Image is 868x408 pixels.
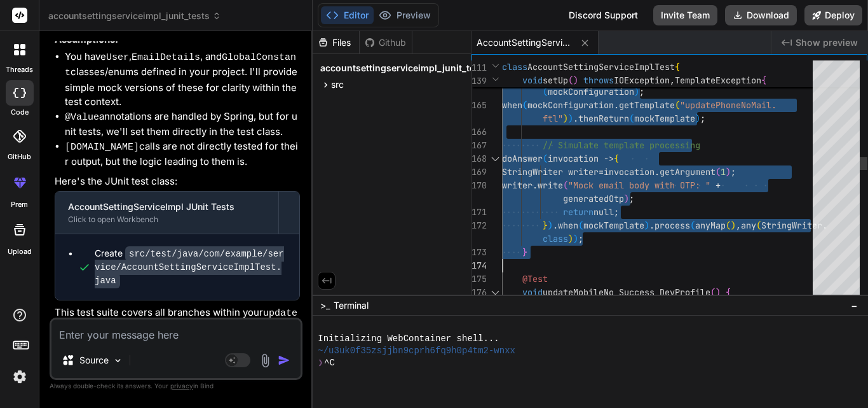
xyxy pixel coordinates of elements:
span: "updatePhoneNoMail. [680,99,776,111]
div: Discord Support [561,5,646,25]
span: ( [543,86,548,97]
span: ) [568,113,573,124]
li: You have , , and classes/enums defined in your project. I'll provide simple mock versions of thes... [65,50,300,109]
li: annotations are handled by Spring, but for unit tests, we'll set them directly in the test class. [65,109,300,139]
span: ( [522,99,527,111]
span: { [614,153,619,164]
span: ( [756,220,761,231]
span: . [553,220,558,231]
span: . [532,179,538,191]
span: mockTemplate [634,113,695,124]
span: setUp [543,74,568,86]
span: ( [629,113,634,124]
button: Editor [321,6,374,24]
span: AccountSettingServiceImplTest.java [477,36,572,49]
span: ftl" [543,113,563,124]
img: attachment [258,353,273,368]
span: src [331,78,344,91]
span: . [649,220,654,231]
div: 176 [471,286,485,299]
code: @Value [65,112,99,123]
span: ( [690,220,695,231]
span: 1 [721,166,726,178]
span: ) [644,220,649,231]
span: 111 [471,61,485,74]
span: doAnswer [502,153,543,164]
span: StringWriter writer [502,166,599,178]
span: writer [502,179,532,191]
span: 139 [471,74,485,88]
span: mockTemplate [583,220,644,231]
span: >_ [320,299,330,312]
div: 173 [471,246,485,259]
span: , [670,74,675,86]
span: thenReturn [578,113,629,124]
span: class [502,61,527,73]
span: } [543,220,548,231]
label: Upload [8,246,32,257]
span: throws [583,74,614,86]
div: 167 [471,139,485,152]
span: generatedOtp [563,193,624,204]
span: @Test [522,273,548,285]
p: Here's the JUnit test class: [55,174,300,189]
span: ) [548,220,553,231]
span: ) [568,233,573,244]
div: 165 [471,99,485,112]
div: Click to collapse the range. [487,152,503,165]
span: ; [639,86,644,97]
label: threads [6,64,33,75]
span: ) [695,113,700,124]
div: 175 [471,272,485,286]
div: 174 [471,259,485,272]
span: . [573,113,578,124]
label: GitHub [8,151,31,162]
span: null [593,206,614,218]
span: ( [578,220,583,231]
span: anyMap [695,220,726,231]
div: 172 [471,219,485,232]
span: ; [614,206,619,218]
button: Preview [374,6,436,24]
span: TemplateException [675,74,761,86]
label: prem [11,199,28,210]
span: + [715,179,721,191]
img: Pick Models [112,355,123,366]
span: updateMobileNo_Success_DevProfile [543,286,710,298]
div: Click to collapse the range. [487,286,503,299]
div: 171 [471,206,485,219]
span: StringWriter [761,220,822,231]
span: ) [715,286,721,298]
span: ; [629,193,634,204]
span: . [654,166,660,178]
span: ) [726,166,731,178]
button: Invite Team [653,5,717,25]
span: ) [624,193,629,204]
div: 170 [471,179,485,192]
img: icon [278,354,290,367]
div: Create [95,247,287,287]
span: ; [731,166,736,178]
span: . [614,99,619,111]
span: ( [710,286,715,298]
span: ( [715,166,721,178]
span: void [522,286,543,298]
span: IOException [614,74,670,86]
span: ) [731,220,736,231]
div: AccountSettingServiceImpl JUnit Tests [68,200,266,213]
div: Github [360,36,412,49]
button: Deploy [804,5,862,25]
span: when [502,99,522,111]
span: return [563,206,593,218]
code: [DOMAIN_NAME] [65,142,139,153]
label: code [11,107,29,118]
span: } [522,246,527,258]
span: // Simulate template processing [543,139,700,151]
span: ( [675,99,680,111]
span: ( [563,179,568,191]
span: "Mock email body with OTP: " [568,179,710,191]
span: ^C [324,357,335,369]
span: when [558,220,578,231]
span: ) [573,233,578,244]
p: This test suite covers all branches within your method, including different active profiles, the ... [55,306,300,380]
